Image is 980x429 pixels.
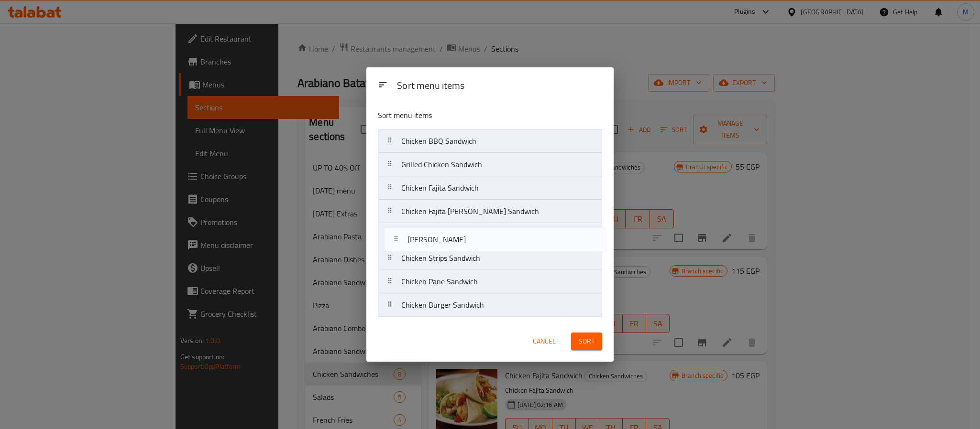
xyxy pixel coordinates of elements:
div: Sort menu items [393,75,606,97]
p: Sort menu items [378,109,556,121]
button: Sort [571,332,602,350]
span: Sort [579,335,595,347]
span: Cancel [533,335,556,347]
button: Cancel [529,332,560,350]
